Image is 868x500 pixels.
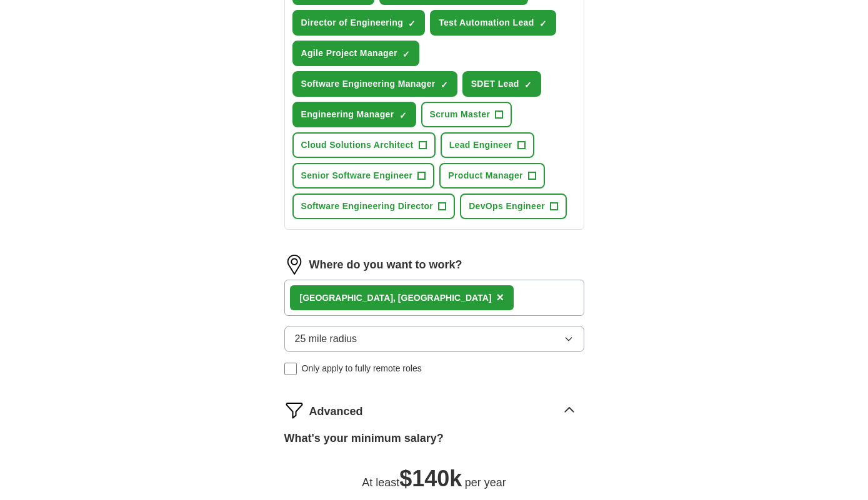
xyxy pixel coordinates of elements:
[449,139,512,152] span: Lead Engineer
[292,102,416,127] button: Engineering Manager✓
[284,255,304,275] img: location.png
[462,71,541,97] button: SDET Lead✓
[524,80,532,90] span: ✓
[301,16,404,29] span: Director of Engineering
[300,292,492,305] div: [GEOGRAPHIC_DATA], [GEOGRAPHIC_DATA]
[430,108,491,121] span: Scrum Master
[301,108,394,121] span: Engineering Manager
[284,430,444,447] label: What's your minimum salary?
[284,400,304,420] img: filter
[408,19,416,29] span: ✓
[292,132,436,158] button: Cloud Solutions Architect
[496,288,504,307] button: ×
[421,102,512,127] button: Scrum Master
[402,49,410,59] span: ✓
[295,331,357,346] span: 25 mile radius
[469,200,545,213] span: DevOps Engineer
[309,403,363,420] span: Advanced
[448,169,523,182] span: Product Manager
[292,194,456,219] button: Software Engineering Director
[441,132,534,158] button: Lead Engineer
[309,257,462,273] label: Where do you want to work?
[292,41,419,66] button: Agile Project Manager✓
[399,110,407,120] span: ✓
[441,80,448,90] span: ✓
[301,77,436,91] span: Software Engineering Manager
[302,362,422,375] span: Only apply to fully remote roles
[284,326,584,352] button: 25 mile radius
[465,476,506,489] span: per year
[399,466,462,491] span: $ 140k
[539,19,547,29] span: ✓
[301,47,397,60] span: Agile Project Manager
[460,194,567,219] button: DevOps Engineer
[301,169,413,182] span: Senior Software Engineer
[430,10,556,36] button: Test Automation Lead✓
[284,363,297,375] input: Only apply to fully remote roles
[362,476,399,489] span: At least
[471,77,519,91] span: SDET Lead
[292,10,426,36] button: Director of Engineering✓
[292,71,457,97] button: Software Engineering Manager✓
[439,163,545,189] button: Product Manager
[496,290,504,304] span: ×
[439,16,534,29] span: Test Automation Lead
[292,163,435,189] button: Senior Software Engineer
[301,200,434,213] span: Software Engineering Director
[301,139,414,152] span: Cloud Solutions Architect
